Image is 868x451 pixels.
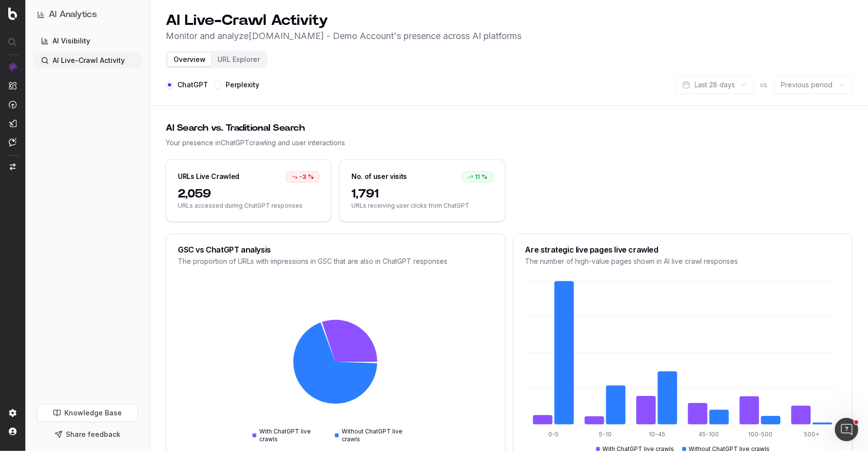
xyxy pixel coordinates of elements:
[33,53,142,68] a: AI Live-Crawl Activity
[166,121,852,135] div: AI Search vs. Traditional Search
[178,186,319,202] span: 2,059
[462,172,493,182] div: 11
[178,202,319,210] span: URLs accessed during ChatGPT responses
[335,428,418,443] div: Without ChatGPT live crawls
[168,53,212,66] button: Overview
[8,7,17,20] img: Botify logo
[748,431,772,438] tspan: 100-500
[166,12,521,29] h1: AI Live-Crawl Activity
[351,202,493,210] span: URLs receiving user clicks from ChatGPT
[177,81,208,88] label: ChatGPT
[166,138,852,148] div: Your presence in ChatGPT crawling and user interactions
[649,431,665,438] tspan: 10-45
[351,172,407,181] div: No. of user visits
[9,428,17,435] img: My account
[10,163,16,170] img: Switch project
[178,256,493,266] div: The proportion of URLs with impressions in GSC that are also in ChatGPT responses
[33,33,142,49] a: AI Visibility
[37,426,138,443] button: Share feedback
[9,100,17,109] img: Activation
[525,256,841,266] div: The number of high-value pages shown in AI live crawl responses
[548,431,559,438] tspan: 0-5
[178,246,493,254] div: GSC vs ChatGPT analysis
[308,173,314,181] span: %
[9,409,17,417] img: Setting
[835,418,858,441] iframe: Intercom live chat
[37,8,138,21] button: AI Analytics
[804,431,819,438] tspan: 500+
[212,53,266,66] button: URL Explorer
[698,431,719,438] tspan: 45-100
[37,404,138,422] a: Knowledge Base
[9,119,17,127] img: Studio
[9,81,17,90] img: Intelligence
[9,138,17,146] img: Assist
[760,80,769,90] span: vs.
[178,172,239,181] div: URLs Live Crawled
[286,172,319,182] div: -3
[49,8,97,21] h1: AI Analytics
[252,428,327,443] div: With ChatGPT live crawls
[226,81,259,88] label: Perplexity
[525,246,841,254] div: Are strategic live pages live crawled
[599,431,612,438] tspan: 5-10
[482,173,488,181] span: %
[9,63,17,71] img: Analytics
[166,29,521,43] p: Monitor and analyze [DOMAIN_NAME] - Demo Account 's presence across AI platforms
[351,186,493,202] span: 1,791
